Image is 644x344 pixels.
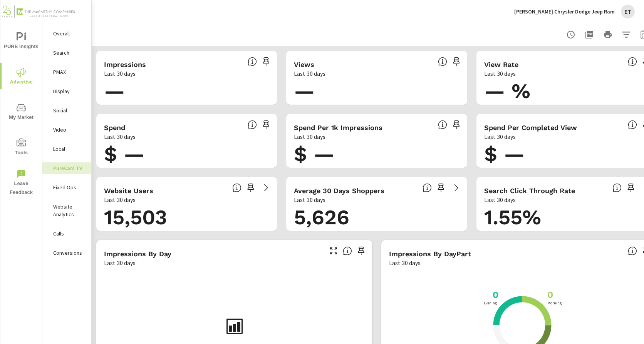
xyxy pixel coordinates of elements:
[582,27,597,42] button: "Export Report to PDF"
[104,141,269,167] h1: $ —
[42,143,91,155] div: Local
[514,8,615,15] p: [PERSON_NAME] Chrysler Dodge Jeep Ram
[389,258,421,267] p: Last 30 days
[3,139,40,157] span: Tools
[104,258,136,267] p: Last 30 days
[355,245,367,257] span: Save this to your personalized report
[546,289,553,300] h3: 0
[294,204,459,230] h1: 5,626
[3,169,40,197] span: Leave Feedback
[435,182,447,194] span: Save this to your personalized report
[53,145,85,153] p: Local
[625,182,637,194] span: Save this to your personalized report
[42,85,91,97] div: Display
[423,183,432,192] span: A rolling 30 day total of daily Shoppers on the dealership website, averaged over the selected da...
[53,249,85,257] p: Conversions
[484,60,518,68] h5: View Rate
[53,164,85,172] p: PureCars TV
[438,120,447,129] span: Total spend per 1,000 impressions. [Source: This data is provided by the video advertising platform]
[248,57,257,66] span: Number of times your connected TV ad was presented to a user. [Source: This data is provided by t...
[621,5,635,18] div: ET
[294,60,314,68] h5: Views
[232,183,241,192] span: Unique website visitors over the selected time period. [Source: Website Analytics]
[612,183,622,192] span: Percentage of users who viewed your campaigns who clicked through to your website. For example, i...
[294,195,325,204] p: Last 30 days
[42,124,91,135] div: Video
[484,69,516,78] p: Last 30 days
[294,187,384,195] h5: Average 30 Days Shoppers
[104,78,269,104] h1: —
[389,250,471,258] h5: Impressions by DayPart
[628,57,637,66] span: Percentage of Impressions where the ad was viewed completely. “Impressions” divided by “Views”. [...
[294,124,382,132] h5: Spend Per 1k Impressions
[438,57,447,66] span: Number of times your connected TV ad was viewed completely by a user. [Source: This data is provi...
[3,32,40,51] span: PURE Insights
[450,182,463,194] a: See more details in report
[53,230,85,237] p: Calls
[482,301,498,305] p: Evening
[104,195,136,204] p: Last 30 days
[0,23,42,200] div: nav menu
[42,201,91,220] div: Website Analytics
[327,245,340,257] button: Make Fullscreen
[260,119,272,131] span: Save this to your personalized report
[484,132,516,141] p: Last 30 days
[450,119,463,131] span: Save this to your personalized report
[343,246,352,255] span: The number of impressions, broken down by the day of the week they occurred.
[628,120,637,129] span: Total spend per 1,000 impressions. [Source: This data is provided by the video advertising platform]
[42,182,91,193] div: Fixed Ops
[42,105,91,116] div: Social
[294,69,325,78] p: Last 30 days
[245,182,257,194] span: Save this to your personalized report
[42,66,91,78] div: PMAX
[53,68,85,76] p: PMAX
[53,87,85,95] p: Display
[294,141,459,167] h1: $ —
[484,187,575,195] h5: Search Click Through Rate
[484,195,516,204] p: Last 30 days
[491,289,498,300] h3: 0
[3,103,40,122] span: My Market
[260,182,272,194] a: See more details in report
[104,204,269,230] h1: 15,503
[294,132,325,141] p: Last 30 days
[248,120,257,129] span: Cost of your connected TV ad campaigns. [Source: This data is provided by the video advertising p...
[53,203,85,218] p: Website Analytics
[42,228,91,239] div: Calls
[628,246,637,255] span: Only DoubleClick Video impressions can be broken down by time of day.
[53,126,85,134] p: Video
[260,55,272,68] span: Save this to your personalized report
[104,132,136,141] p: Last 30 days
[53,49,85,57] p: Search
[484,124,577,132] h5: Spend Per Completed View
[53,184,85,191] p: Fixed Ops
[104,124,125,132] h5: Spend
[104,60,146,68] h5: Impressions
[450,55,463,68] span: Save this to your personalized report
[53,30,85,37] p: Overall
[42,28,91,39] div: Overall
[104,69,136,78] p: Last 30 days
[104,250,171,258] h5: Impressions by Day
[104,187,153,195] h5: Website Users
[3,68,40,87] span: Advertise
[42,162,91,174] div: PureCars TV
[53,107,85,114] p: Social
[42,47,91,58] div: Search
[42,247,91,259] div: Conversions
[619,27,634,42] button: Apply Filters
[294,78,459,104] h1: —
[546,301,563,305] p: Morning
[600,27,615,42] button: Print Report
